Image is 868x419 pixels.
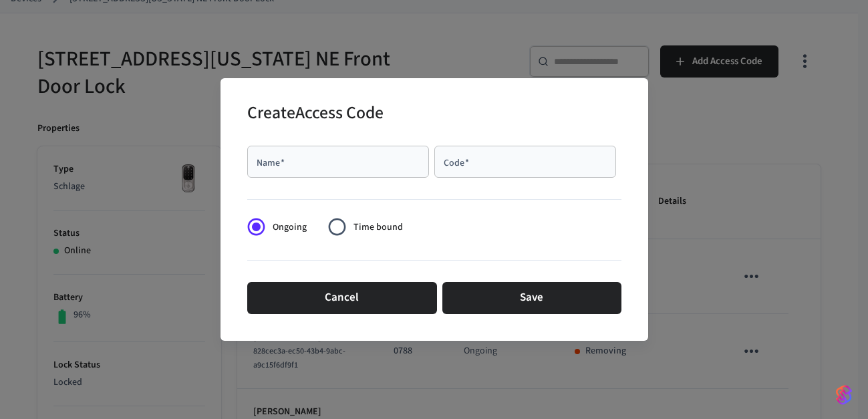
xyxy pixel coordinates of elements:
img: SeamLogoGradient.69752ec5.svg [836,384,852,406]
h2: Create Access Code [247,94,384,135]
span: Time bound [353,221,403,235]
span: Ongoing [273,221,307,235]
button: Save [442,282,621,314]
button: Cancel [247,282,437,314]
